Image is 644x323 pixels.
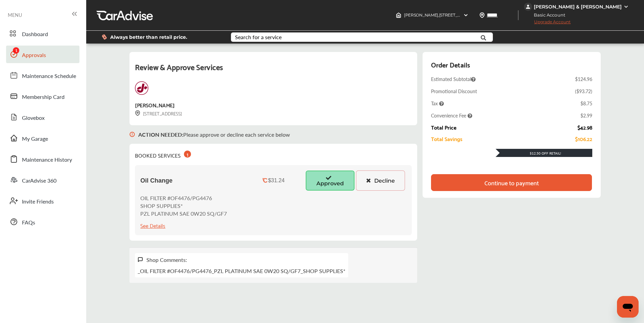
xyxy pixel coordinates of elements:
[138,131,290,138] p: Please approve or decline each service below
[146,256,187,264] div: Shop Comments:
[135,110,140,116] img: svg+xml;base64,PHN2ZyB3aWR0aD0iMTYiIGhlaWdodD0iMTciIHZpZXdCb3g9IjAgMCAxNiAxNyIgZmlsbD0ibm9uZSIgeG...
[6,25,79,42] a: Dashboard
[479,12,485,18] img: location_vector.a44bc228.svg
[6,46,79,63] a: Approvals
[356,170,405,191] button: Decline
[431,88,477,95] div: Promotional Discount
[22,177,56,185] span: CarAdvise 360
[518,10,519,20] img: header-divider.bc55588e.svg
[575,88,592,95] div: ( $93.72 )
[534,4,622,10] div: [PERSON_NAME] & [PERSON_NAME]
[140,177,172,184] span: Oil Change
[184,151,191,158] div: 1
[575,136,592,142] div: $106.22
[140,202,227,210] p: SHOP SUPPLIES*
[431,59,470,70] div: Order Details
[431,76,476,82] span: Estimated Subtotal
[22,72,76,81] span: Maintenance Schedule
[524,19,571,28] span: Upgrade Account
[129,125,135,144] img: svg+xml;base64,PHN2ZyB3aWR0aD0iMTYiIGhlaWdodD0iMTciIHZpZXdCb3g9IjAgMCAxNiAxNyIgZmlsbD0ibm9uZSIgeG...
[102,34,107,40] img: dollor_label_vector.a70140d1.svg
[138,267,345,275] p: _OIL FILTER #OF4476/PG4476_PZL PLATINUM SAE 0W20 SQ/GF7_SHOP SUPPLIES*
[580,112,592,119] div: $2.99
[110,35,187,39] span: Always better than retail price.
[6,129,79,147] a: My Garage
[484,179,539,186] div: Continue to payment
[6,192,79,210] a: Invite Friends
[135,100,174,109] div: [PERSON_NAME]
[525,11,570,19] span: Basic Account
[22,30,48,39] span: Dashboard
[6,213,79,231] a: FAQs
[6,87,79,105] a: Membership Card
[431,100,444,107] span: Tax
[6,108,79,126] a: Glovebox
[431,112,472,119] span: Convenience Fee
[577,124,592,130] div: $42.98
[6,66,79,84] a: Maintenance Schedule
[524,3,532,11] img: jVpblrzwTbfkPYzPPzSLxeg0AAAAASUVORK5CYII=
[22,197,54,206] span: Invite Friends
[138,131,183,138] b: ACTION NEEDED :
[140,221,165,230] div: See Details
[135,109,182,117] div: [STREET_ADDRESS]
[138,257,143,263] img: svg+xml;base64,PHN2ZyB3aWR0aD0iMTYiIGhlaWdodD0iMTciIHZpZXdCb3g9IjAgMCAxNiAxNyIgZmlsbD0ibm9uZSIgeG...
[431,136,462,142] div: Total Savings
[580,100,592,107] div: $8.75
[22,218,35,227] span: FAQs
[8,12,22,18] span: MENU
[431,124,456,130] div: Total Price
[6,171,79,189] a: CarAdvise 360
[396,12,401,18] img: header-home-logo.8d720a4f.svg
[135,81,148,95] img: logo-jiffylube.png
[404,12,532,18] span: [PERSON_NAME] , [STREET_ADDRESS] [PERSON_NAME] , FL 33549
[463,12,469,18] img: header-down-arrow.9dd2ce7d.svg
[135,149,191,160] div: BOOKED SERVICES
[623,4,629,9] img: WGsFRI8htEPBVLJbROoPRyZpYNWhNONpIPPETTm6eUC0GeLEiAAAAAElFTkSuQmCC
[135,60,412,81] div: Review & Approve Services
[22,114,45,123] span: Glovebox
[617,296,639,318] iframe: Button to launch messaging window
[22,93,65,102] span: Membership Card
[575,76,592,82] div: $124.96
[22,135,48,143] span: My Garage
[306,170,355,191] button: Approved
[496,151,592,156] div: $12.50 Off Retail!
[268,178,285,184] div: $31.24
[22,156,72,164] span: Maintenance History
[22,51,46,60] span: Approvals
[6,150,79,168] a: Maintenance History
[140,194,227,202] p: OIL FILTER #OF4476/PG4476
[140,210,227,217] p: PZL PLATINUM SAE 0W20 SQ/GF7
[235,34,282,40] div: Search for a service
